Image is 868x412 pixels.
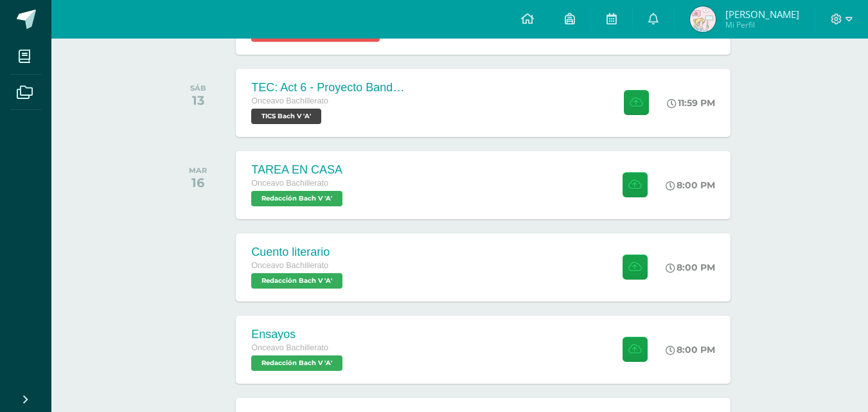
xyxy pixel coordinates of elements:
[251,96,328,105] span: Onceavo Bachillerato
[666,344,715,355] div: 8:00 PM
[251,246,346,259] div: Cuento literario
[251,109,321,124] span: TICS Bach V 'A'
[251,343,328,352] span: Onceavo Bachillerato
[251,81,405,94] div: TEC: Act 6 - Proyecto Bandera Verde
[666,262,715,273] div: 8:00 PM
[190,93,206,108] div: 13
[251,328,346,341] div: Ensayos
[189,166,207,175] div: MAR
[251,261,328,270] span: Onceavo Bachillerato
[251,163,346,177] div: TAREA EN CASA
[725,8,799,21] span: [PERSON_NAME]
[251,191,342,206] span: Redacción Bach V 'A'
[251,273,342,289] span: Redacción Bach V 'A'
[251,355,342,371] span: Redacción Bach V 'A'
[190,84,206,93] div: SÁB
[666,179,715,191] div: 8:00 PM
[690,6,716,32] img: b503dfbe7b5392f0fb8a655e01e0675b.png
[667,97,715,109] div: 11:59 PM
[189,175,207,190] div: 16
[725,19,799,30] span: Mi Perfil
[251,179,328,188] span: Onceavo Bachillerato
